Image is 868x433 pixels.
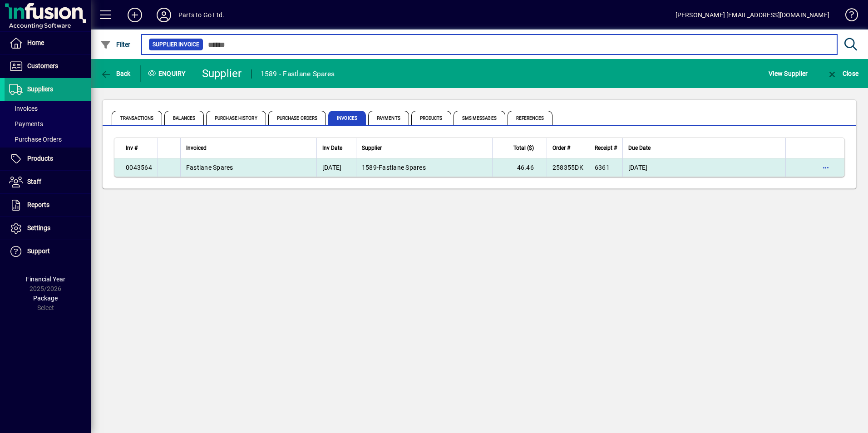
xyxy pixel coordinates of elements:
span: Fastlane Spares [186,164,233,171]
span: Purchase History [206,111,266,125]
a: Home [5,32,91,54]
span: References [508,111,552,125]
span: Settings [27,224,50,231]
span: Filter [100,41,131,48]
span: Inv Date [322,143,342,153]
div: Inv Date [322,143,350,153]
a: Staff [5,171,91,193]
span: SMS Messages [454,111,505,125]
span: Purchase Orders [268,111,326,125]
span: Reports [27,201,49,208]
span: Total ($) [513,143,534,153]
a: Settings [5,217,91,240]
span: Customers [27,62,58,69]
span: 258355DK [552,164,583,171]
div: Enquiry [141,66,195,81]
div: Total ($) [498,143,542,153]
a: Customers [5,55,91,78]
span: Payments [368,111,409,125]
div: Order # [552,143,583,153]
span: 0043564 [126,164,152,171]
div: Invoiced [186,143,311,153]
td: 46.46 [492,158,547,177]
span: Suppliers [27,85,53,93]
app-page-header-button: Back [91,65,141,82]
button: Add [120,7,149,23]
td: [DATE] [316,158,356,177]
td: [DATE] [622,158,785,177]
div: Due Date [628,143,780,153]
div: Supplier [202,66,242,81]
span: Receipt # [595,143,617,153]
span: Payments [9,120,43,128]
button: Close [824,65,861,82]
span: Products [411,111,451,125]
button: Back [98,65,133,82]
span: Balances [164,111,204,125]
div: Inv # [126,143,152,153]
div: 1589 - Fastlane Spares [261,67,335,81]
span: 1589 [362,164,377,171]
span: Purchase Orders [9,136,62,143]
span: Fastlane Spares [379,164,426,171]
div: Supplier [362,143,487,153]
span: Back [100,70,131,77]
span: View Supplier [769,66,808,81]
span: Close [827,70,858,77]
td: - [356,158,492,177]
div: Parts to Go Ltd. [178,8,225,22]
span: 6361 [595,164,610,171]
a: Payments [5,116,91,132]
a: Knowledge Base [838,2,857,31]
span: Products [27,155,53,162]
app-page-header-button: Close enquiry [817,65,868,82]
span: Financial Year [26,276,65,283]
span: Supplier Invoice [153,40,199,49]
button: View Supplier [766,65,810,82]
a: Invoices [5,101,91,116]
a: Products [5,148,91,170]
button: Profile [149,7,178,23]
span: Order # [552,143,570,153]
span: Home [27,39,44,46]
span: Invoices [9,105,38,112]
span: Supplier [362,143,382,153]
span: Inv # [126,143,138,153]
a: Support [5,240,91,263]
span: Invoiced [186,143,207,153]
span: Transactions [112,111,162,125]
span: Staff [27,178,41,185]
a: Purchase Orders [5,132,91,147]
span: Package [33,295,58,302]
span: Due Date [628,143,651,153]
a: Reports [5,194,91,216]
span: Invoices [328,111,366,125]
button: More options [819,160,833,175]
button: Filter [98,36,133,53]
span: Support [27,247,50,255]
div: [PERSON_NAME] [EMAIL_ADDRESS][DOMAIN_NAME] [676,8,829,22]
